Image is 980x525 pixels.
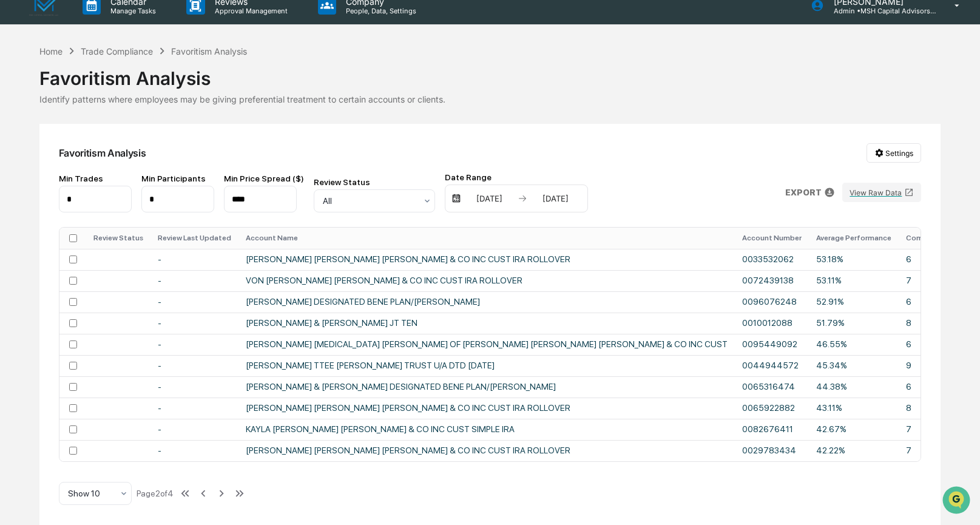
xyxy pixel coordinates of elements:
td: - [150,291,238,313]
div: Min Participants [141,174,214,183]
a: 🗄️Attestations [83,148,155,170]
td: - [150,313,238,334]
span: Attestations [100,153,150,165]
td: 0072439138 [735,270,809,291]
td: [PERSON_NAME] [MEDICAL_DATA] [PERSON_NAME] OF [PERSON_NAME] [PERSON_NAME] [PERSON_NAME] & CO INC ... [238,334,735,355]
div: Home [39,46,63,56]
span: Preclearance [24,153,78,165]
div: Page 2 of 4 [137,489,174,498]
td: 0033532062 [735,249,809,270]
span: Data Lookup [24,176,76,188]
div: 🗄️ [88,154,98,164]
td: [PERSON_NAME] [PERSON_NAME] [PERSON_NAME] & CO INC CUST IRA ROLLOVER [238,249,735,270]
img: 1746055101610-c473b297-6a78-478c-a979-82029cc54cd1 [12,93,34,115]
div: Identify patterns where employees may be giving preferential treatment to certain accounts or cli... [39,94,941,104]
td: 0044944572 [735,355,809,376]
span: Pylon [121,206,147,215]
td: 42.22% [809,440,899,461]
td: 53.18% [809,249,899,270]
td: [PERSON_NAME] DESIGNATED BENE PLAN/[PERSON_NAME] [238,291,735,313]
td: 0010012088 [735,313,809,334]
td: [PERSON_NAME] [PERSON_NAME] [PERSON_NAME] & CO INC CUST IRA ROLLOVER [238,398,735,419]
div: Start new chat [41,93,199,105]
td: 0029783434 [735,440,809,461]
p: Admin • MSH Capital Advisors LLC - RIA [824,7,937,15]
td: [PERSON_NAME] & [PERSON_NAME] DESIGNATED BENE PLAN/[PERSON_NAME] [238,376,735,398]
p: How can we help? [12,25,221,45]
p: Manage Tasks [101,7,162,15]
td: 43.11% [809,398,899,419]
td: 0065316474 [735,376,809,398]
div: [DATE] [464,194,515,203]
div: Min Trades [59,174,132,183]
div: We're available if you need us! [41,105,154,115]
div: Trade Compliance [81,46,153,56]
td: 52.91% [809,291,899,313]
td: - [150,376,238,398]
div: Review Status [314,177,435,187]
td: 46.55% [809,334,899,355]
td: - [150,419,238,440]
td: KAYLA [PERSON_NAME] [PERSON_NAME] & CO INC CUST SIMPLE IRA [238,419,735,440]
iframe: Open customer support [941,485,974,518]
div: Date Range [445,172,588,182]
div: Favoritism Analysis [59,147,146,159]
div: 🔎 [12,177,22,187]
td: VON [PERSON_NAME] [PERSON_NAME] & CO INC CUST IRA ROLLOVER [238,270,735,291]
th: Average Performance [809,228,899,249]
img: calendar [451,194,461,203]
td: 51.79% [809,313,899,334]
td: 0065922882 [735,398,809,419]
th: Review Last Updated [150,228,238,249]
div: [DATE] [530,194,581,203]
p: EXPORT [785,188,822,197]
td: [PERSON_NAME] TTEE [PERSON_NAME] TRUST U/A DTD [DATE] [238,355,735,376]
p: Approval Management [205,7,294,15]
th: Account Name [238,228,735,249]
button: Start new chat [206,97,221,111]
td: - [150,270,238,291]
td: [PERSON_NAME] [PERSON_NAME] [PERSON_NAME] & CO INC CUST IRA ROLLOVER [238,440,735,461]
td: - [150,334,238,355]
button: Settings [867,143,921,163]
td: 53.11% [809,270,899,291]
div: Min Price Spread ($) [224,174,304,183]
img: arrow right [518,194,527,203]
td: 44.38% [809,376,899,398]
a: 🖐️Preclearance [7,148,83,170]
button: View Raw Data [842,183,921,202]
td: 0082676411 [735,419,809,440]
p: People, Data, Settings [336,7,422,15]
a: Powered byPylon [86,205,147,215]
th: Review Status [86,228,150,249]
td: - [150,440,238,461]
td: 0096076248 [735,291,809,313]
div: Favoritism Analysis [171,46,247,56]
td: - [150,398,238,419]
td: - [150,249,238,270]
a: 🔎Data Lookup [7,171,81,193]
div: Favoritism Analysis [39,58,941,89]
th: Account Number [735,228,809,249]
div: 🖐️ [12,154,22,164]
td: 42.67% [809,419,899,440]
td: 45.34% [809,355,899,376]
td: 0095449092 [735,334,809,355]
td: - [150,355,238,376]
td: [PERSON_NAME] & [PERSON_NAME] JT TEN [238,313,735,334]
